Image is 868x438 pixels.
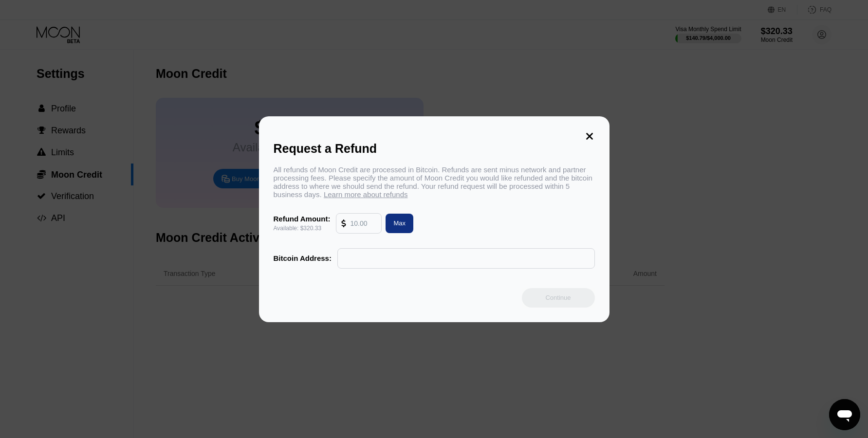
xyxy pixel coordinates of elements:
[324,190,408,199] span: Learn more about refunds
[274,142,595,156] div: Request a Refund
[393,219,406,227] div: Max
[274,215,331,223] div: Refund Amount:
[350,214,376,233] input: 10.00
[382,214,413,233] div: Max
[829,399,860,430] iframe: Button to launch messaging window, conversation in progress
[274,165,595,199] div: All refunds of Moon Credit are processed in Bitcoin. Refunds are sent minus network and partner p...
[274,254,332,262] div: Bitcoin Address:
[274,225,331,232] div: Available: $320.33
